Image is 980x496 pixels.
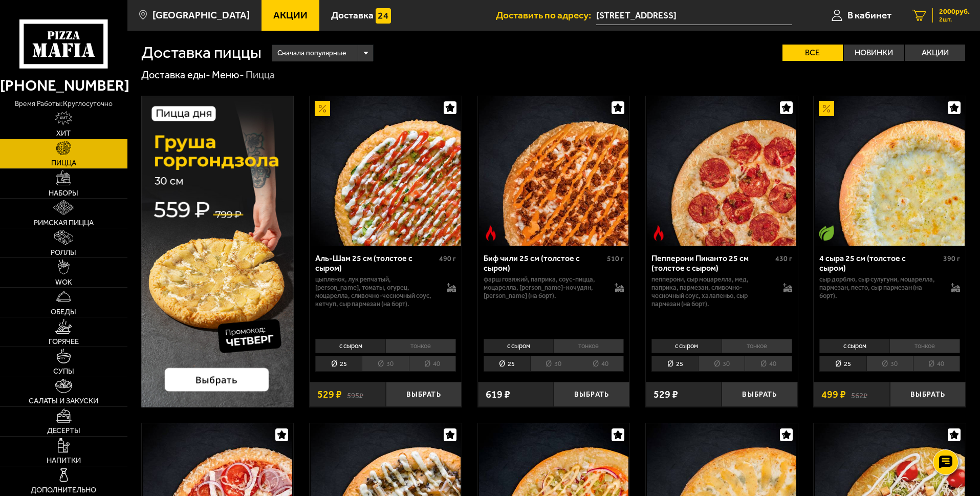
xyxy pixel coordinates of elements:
[654,390,678,400] span: 529 ₽
[31,486,96,494] span: Дополнительно
[819,339,889,353] li: с сыром
[484,275,605,300] p: фарш говяжий, паприка, соус-пицца, моцарелла, [PERSON_NAME]-кочудян, [PERSON_NAME] (на борт).
[745,356,792,372] li: 40
[347,390,363,400] s: 595 ₽
[775,254,792,263] span: 430 г
[376,8,391,24] img: 15daf4d41897b9f0e9f617042186c801.svg
[315,356,362,372] li: 25
[311,96,460,246] img: Аль-Шам 25 см (толстое с сыром)
[55,278,72,286] span: WOK
[722,339,792,353] li: тонкое
[479,96,628,246] img: Биф чили 25 см (толстое с сыром)
[889,339,960,353] li: тонкое
[866,356,913,372] li: 30
[409,356,456,372] li: 40
[651,253,773,273] div: Пепперони Пиканто 25 см (толстое с сыром)
[819,356,866,372] li: 25
[53,368,74,375] span: Супы
[722,382,797,407] button: Выбрать
[34,219,94,227] span: Римская пицца
[315,253,437,273] div: Аль-Шам 25 см (толстое с сыром)
[530,356,577,372] li: 30
[905,45,965,61] label: Акции
[821,390,846,400] span: 499 ₽
[651,275,773,308] p: пепперони, сыр Моцарелла, мед, паприка, пармезан, сливочно-чесночный соус, халапеньо, сыр пармеза...
[273,10,308,20] span: Акции
[317,390,342,400] span: 529 ₽
[819,253,941,273] div: 4 сыра 25 см (толстое с сыром)
[815,96,965,246] img: 4 сыра 25 см (толстое с сыром)
[651,356,698,372] li: 25
[486,390,510,400] span: 619 ₽
[819,275,941,300] p: сыр дорблю, сыр сулугуни, моцарелла, пармезан, песто, сыр пармезан (на борт).
[847,10,891,20] span: В кабинет
[49,338,79,346] span: Горячее
[814,96,966,246] a: АкционныйВегетарианское блюдо4 сыра 25 см (толстое с сыром)
[943,254,960,263] span: 390 г
[646,96,798,246] a: Острое блюдоПепперони Пиканто 25 см (толстое с сыром)
[483,225,498,241] img: Острое блюдо
[246,69,275,82] div: Пицца
[315,339,385,353] li: с сыром
[851,390,867,400] s: 562 ₽
[496,10,596,20] span: Доставить по адресу:
[478,96,630,246] a: Острое блюдоБиф чили 25 см (толстое с сыром)
[484,339,554,353] li: с сыром
[647,96,796,246] img: Пепперони Пиканто 25 см (толстое с сыром)
[439,254,456,263] span: 490 г
[651,339,722,353] li: с сыром
[310,96,462,246] a: АкционныйАль-Шам 25 см (толстое с сыром)
[782,45,843,61] label: Все
[819,101,834,116] img: Акционный
[607,254,624,263] span: 510 г
[153,10,250,20] span: [GEOGRAPHIC_DATA]
[49,189,78,197] span: Наборы
[277,44,346,63] span: Сначала популярные
[577,356,624,372] li: 40
[331,10,374,20] span: Доставка
[386,382,462,407] button: Выбрать
[51,249,76,256] span: Роллы
[698,356,745,372] li: 30
[484,356,530,372] li: 25
[939,16,970,23] span: 2 шт.
[47,457,81,464] span: Напитки
[362,356,408,372] li: 30
[51,308,76,316] span: Обеды
[315,275,437,308] p: цыпленок, лук репчатый, [PERSON_NAME], томаты, огурец, моцарелла, сливочно-чесночный соус, кетчуп...
[596,6,792,25] input: Ваш адрес доставки
[385,339,456,353] li: тонкое
[212,69,244,81] a: Меню-
[651,225,666,241] img: Острое блюдо
[141,69,210,81] a: Доставка еды-
[596,6,792,25] span: Двинская улица, 23
[890,382,966,407] button: Выбрать
[554,382,629,407] button: Выбрать
[819,225,834,241] img: Вегетарианское блюдо
[939,8,970,15] span: 2000 руб.
[29,397,98,405] span: Салаты и закуски
[56,130,71,137] span: Хит
[315,101,330,116] img: Акционный
[51,159,76,167] span: Пицца
[913,356,960,372] li: 40
[141,45,262,61] h1: Доставка пиццы
[47,427,80,435] span: Десерты
[844,45,904,61] label: Новинки
[484,253,605,273] div: Биф чили 25 см (толстое с сыром)
[553,339,624,353] li: тонкое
